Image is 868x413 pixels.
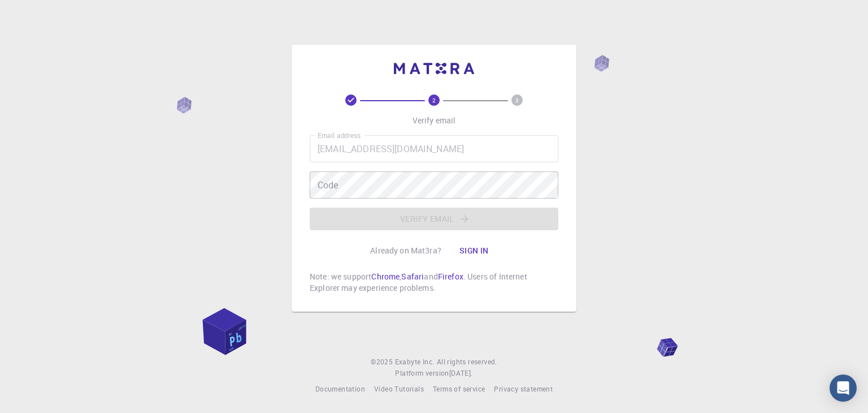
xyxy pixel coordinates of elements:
[494,384,553,395] a: Privacy statement
[395,356,435,368] a: Exabyte Inc.
[370,245,441,256] p: Already on Mat3ra?
[433,384,485,393] span: Terms of service
[371,271,400,282] a: Chrome
[374,384,424,395] a: Video Tutorials
[432,96,436,104] text: 2
[494,384,553,393] span: Privacy statement
[395,368,449,379] span: Platform version
[310,271,558,294] p: Note: we support , and . Users of Internet Explorer may experience problems.
[318,131,361,140] label: Email address
[401,271,424,282] a: Safari
[413,115,456,126] p: Verify email
[830,375,857,402] div: Open Intercom Messenger
[315,384,365,395] a: Documentation
[449,368,473,379] a: [DATE].
[515,96,519,104] text: 3
[315,384,365,393] span: Documentation
[438,271,463,282] a: Firefox
[437,356,497,368] span: All rights reserved.
[450,239,498,262] button: Sign in
[433,384,485,395] a: Terms of service
[449,368,473,377] span: [DATE] .
[374,384,424,393] span: Video Tutorials
[371,356,394,368] span: © 2025
[395,357,435,366] span: Exabyte Inc.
